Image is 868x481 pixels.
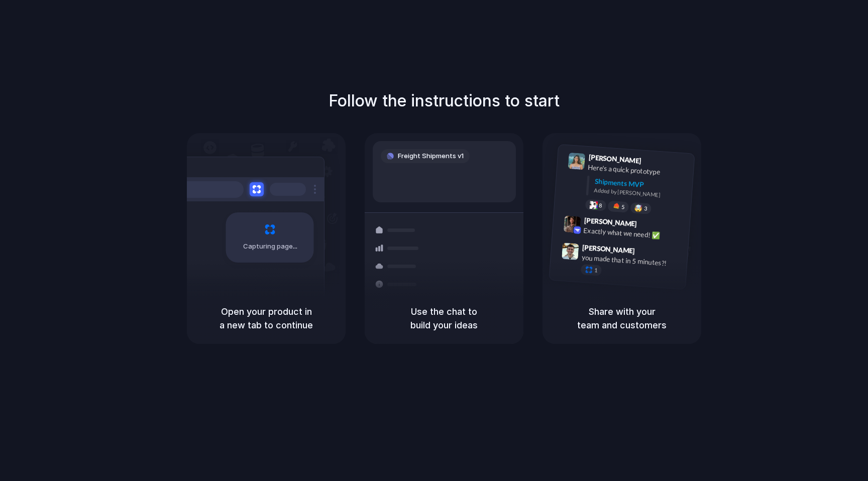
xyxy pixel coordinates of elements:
[638,247,659,259] span: 9:47 AM
[555,305,689,332] h5: Share with your team and customers
[398,151,464,161] span: Freight Shipments v1
[599,203,602,208] span: 8
[329,89,560,113] h1: Follow the instructions to start
[581,252,682,269] div: you made that in 5 minutes?!
[594,176,687,193] div: Shipments MVP
[588,162,688,179] div: Here's a quick prototype
[634,204,643,212] div: 🤯
[582,242,635,257] span: [PERSON_NAME]
[594,186,686,201] div: Added by [PERSON_NAME]
[199,305,334,332] h5: Open your product in a new tab to continue
[621,204,625,210] span: 5
[584,215,637,229] span: [PERSON_NAME]
[243,242,299,252] span: Capturing page
[644,157,665,169] span: 9:41 AM
[594,268,598,273] span: 1
[588,152,641,166] span: [PERSON_NAME]
[583,225,684,242] div: Exactly what we need! ✅
[640,219,661,231] span: 9:42 AM
[377,305,511,332] h5: Use the chat to build your ideas
[644,206,647,211] span: 3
